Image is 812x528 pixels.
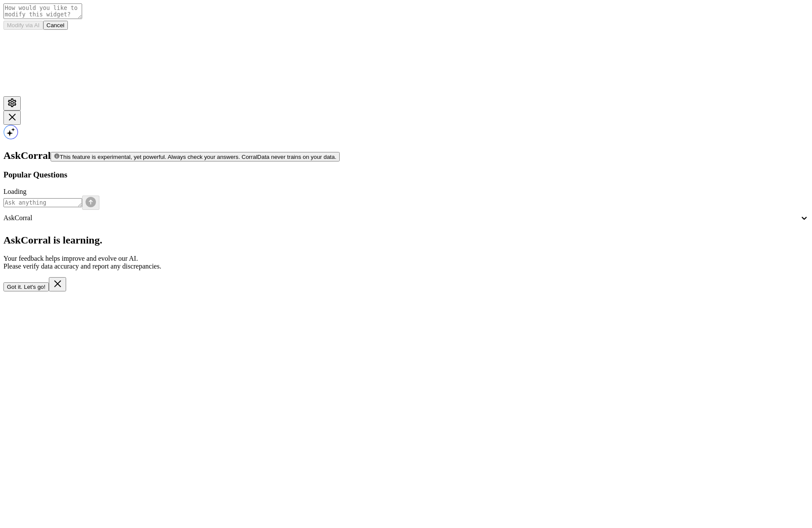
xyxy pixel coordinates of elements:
div: Loading [3,188,809,196]
button: This feature is experimental, yet powerful. Always check your answers. CorralData never trains on... [51,152,340,161]
h3: Popular Questions [3,170,809,180]
span: This feature is experimental, yet powerful. Always check your answers. CorralData never trains on... [60,154,336,160]
span: AskCorral [3,150,51,161]
button: Got it. Let's go! [3,282,49,291]
div: AskCorral [3,214,799,222]
h2: AskCorral is learning. [3,234,809,246]
p: Your feedback helps improve and evolve our AI. Please verify data accuracy and report any discrep... [3,255,809,270]
button: Cancel [43,21,68,30]
button: Modify via AI [3,21,43,30]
